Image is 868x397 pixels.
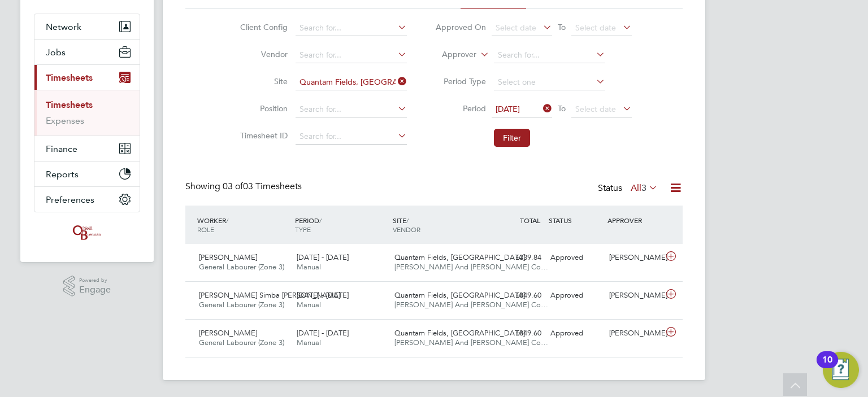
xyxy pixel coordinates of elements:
[199,290,340,300] span: [PERSON_NAME] Simba [PERSON_NAME]
[34,90,140,136] div: Timesheets
[546,324,605,343] div: Approved
[237,76,288,86] label: Site
[598,181,660,197] div: Status
[494,129,530,147] button: Filter
[46,21,81,32] span: Network
[494,47,605,63] input: Search for...
[46,115,84,126] a: Expenses
[199,252,257,262] span: [PERSON_NAME]
[46,47,66,58] span: Jobs
[496,104,520,114] span: [DATE]
[546,210,605,230] div: STATUS
[296,102,407,117] input: Search for...
[79,276,111,285] span: Powered by
[390,210,488,239] div: SITE
[554,101,569,116] span: To
[34,187,140,212] button: Preferences
[487,248,546,267] div: £339.84
[226,216,228,225] span: /
[34,14,140,39] button: Network
[34,224,140,242] a: Go to home page
[575,104,616,114] span: Select date
[631,182,658,194] label: All
[46,143,77,154] span: Finance
[237,49,288,59] label: Vendor
[46,72,93,83] span: Timesheets
[297,262,321,272] span: Manual
[237,22,288,32] label: Client Config
[546,286,605,305] div: Approved
[823,352,859,388] button: Open Resource Center, 10 new notifications
[605,286,663,305] div: [PERSON_NAME]
[297,328,349,338] span: [DATE] - [DATE]
[199,328,257,338] span: [PERSON_NAME]
[46,194,94,205] span: Preferences
[71,224,103,242] img: oneillandbrennan-logo-retina.png
[297,300,321,309] span: Manual
[394,338,548,347] span: [PERSON_NAME] And [PERSON_NAME] Co…
[297,252,349,262] span: [DATE] - [DATE]
[487,324,546,343] div: £849.60
[199,338,284,347] span: General Labourer (Zone 3)
[641,182,646,194] span: 3
[496,23,536,33] span: Select date
[296,20,407,36] input: Search for...
[520,216,540,225] span: TOTAL
[296,129,407,145] input: Search for...
[185,181,304,193] div: Showing
[34,40,140,64] button: Jobs
[546,248,605,267] div: Approved
[292,210,390,239] div: PERIOD
[197,225,214,234] span: ROLE
[435,22,486,32] label: Approved On
[34,162,140,186] button: Reports
[394,262,548,272] span: [PERSON_NAME] And [PERSON_NAME] Co…
[394,300,548,309] span: [PERSON_NAME] And [PERSON_NAME] Co…
[605,248,663,267] div: [PERSON_NAME]
[34,136,140,161] button: Finance
[822,360,832,374] div: 10
[605,324,663,343] div: [PERSON_NAME]
[297,338,321,347] span: Manual
[435,103,486,114] label: Period
[223,181,243,192] span: 03 of
[575,23,616,33] span: Select date
[426,49,476,60] label: Approver
[554,20,569,34] span: To
[494,75,605,90] input: Select one
[296,47,407,63] input: Search for...
[394,290,525,300] span: Quantam Fields, [GEOGRAPHIC_DATA]
[394,252,525,262] span: Quantam Fields, [GEOGRAPHIC_DATA]
[394,328,525,338] span: Quantam Fields, [GEOGRAPHIC_DATA]
[223,181,302,192] span: 03 Timesheets
[79,285,111,295] span: Engage
[295,225,311,234] span: TYPE
[237,130,288,141] label: Timesheet ID
[297,290,349,300] span: [DATE] - [DATE]
[605,210,663,230] div: APPROVER
[296,75,407,90] input: Search for...
[406,216,409,225] span: /
[46,99,93,110] a: Timesheets
[194,210,292,239] div: WORKER
[199,300,284,309] span: General Labourer (Zone 3)
[435,76,486,86] label: Period Type
[34,65,140,90] button: Timesheets
[319,216,322,225] span: /
[237,103,288,114] label: Position
[393,225,420,234] span: VENDOR
[46,169,79,180] span: Reports
[487,286,546,305] div: £849.60
[63,276,111,297] a: Powered byEngage
[199,262,284,272] span: General Labourer (Zone 3)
